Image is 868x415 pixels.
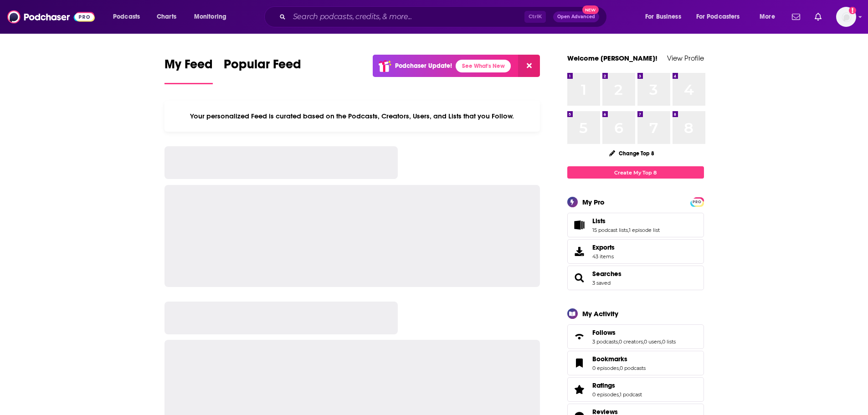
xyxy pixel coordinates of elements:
[592,243,615,251] span: Exports
[604,148,660,159] button: Change Top 8
[760,10,775,23] span: More
[592,338,618,345] a: 3 podcasts
[570,272,589,284] a: Searches
[788,9,804,25] a: Show notifications dropdown
[667,54,704,62] a: View Profile
[164,56,213,77] span: My Feed
[629,227,660,233] a: 1 episode list
[194,10,226,23] span: Monitoring
[645,10,681,23] span: For Business
[592,391,619,398] a: 0 episodes
[567,377,704,402] span: Ratings
[151,10,182,24] a: Charts
[224,56,301,77] span: Popular Feed
[567,266,704,290] span: Searches
[524,11,546,23] span: Ctrl K
[592,270,621,278] a: Searches
[692,199,703,205] span: PRO
[567,213,704,237] span: Lists
[188,10,238,24] button: open menu
[557,15,595,19] span: Open Advanced
[690,10,753,24] button: open menu
[592,381,642,389] a: Ratings
[567,166,704,179] a: Create My Top 8
[582,198,605,206] div: My Pro
[567,324,704,349] span: Follows
[570,383,589,396] a: Ratings
[157,10,176,23] span: Charts
[567,239,704,264] a: Exports
[395,62,452,70] p: Podchaser Update!
[643,338,644,345] span: ,
[811,9,825,25] a: Show notifications dropdown
[592,381,615,389] span: Ratings
[619,391,620,398] span: ,
[692,198,703,205] a: PRO
[662,338,676,345] a: 0 lists
[107,10,152,24] button: open menu
[7,8,95,26] img: Podchaser - Follow, Share and Rate Podcasts
[592,217,660,225] a: Lists
[696,10,740,23] span: For Podcasters
[570,219,589,231] a: Lists
[592,280,611,286] a: 3 saved
[836,7,856,27] button: Show profile menu
[592,253,615,260] span: 43 items
[836,7,856,27] img: User Profile
[592,365,619,371] a: 0 episodes
[224,56,301,84] a: Popular Feed
[570,330,589,343] a: Follows
[661,338,662,345] span: ,
[628,227,629,233] span: ,
[164,101,540,132] div: Your personalized Feed is curated based on the Podcasts, Creators, Users, and Lists that you Follow.
[639,10,693,24] button: open menu
[620,391,642,398] a: 1 podcast
[164,56,213,84] a: My Feed
[592,328,676,337] a: Follows
[592,328,616,337] span: Follows
[582,309,618,318] div: My Activity
[619,365,620,371] span: ,
[644,338,661,345] a: 0 users
[849,7,856,14] svg: Add a profile image
[273,6,616,27] div: Search podcasts, credits, & more...
[592,355,646,363] a: Bookmarks
[570,245,589,258] span: Exports
[753,10,786,24] button: open menu
[570,357,589,369] a: Bookmarks
[456,60,511,72] a: See What's New
[592,355,627,363] span: Bookmarks
[592,227,628,233] a: 15 podcast lists
[618,338,619,345] span: ,
[836,7,856,27] span: Logged in as staciakirby
[619,338,643,345] a: 0 creators
[567,351,704,375] span: Bookmarks
[289,10,524,24] input: Search podcasts, credits, & more...
[567,54,657,62] a: Welcome [PERSON_NAME]!
[553,11,599,22] button: Open AdvancedNew
[620,365,646,371] a: 0 podcasts
[113,10,140,23] span: Podcasts
[582,5,599,14] span: New
[592,217,606,225] span: Lists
